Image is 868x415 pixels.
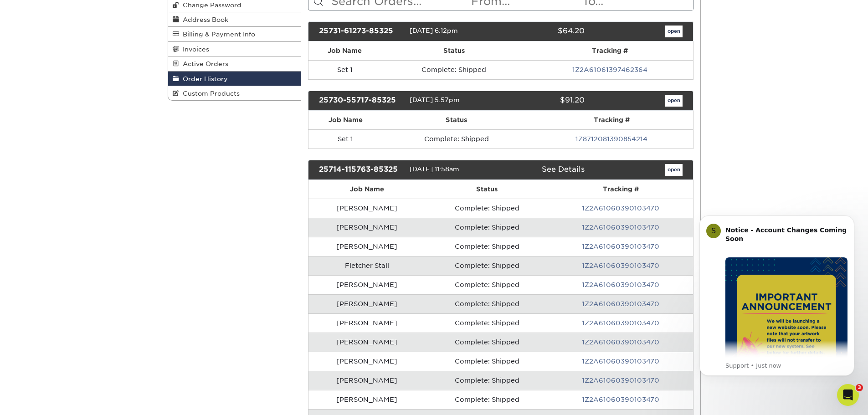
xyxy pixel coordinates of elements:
[426,199,549,218] td: Complete: Shipped
[168,27,301,41] a: Billing & Payment Info
[426,352,549,371] td: Complete: Shipped
[308,371,426,390] td: [PERSON_NAME]
[308,256,426,275] td: Fletcher Stall
[494,95,591,107] div: $91.20
[168,56,301,71] a: Active Orders
[308,180,426,199] th: Job Name
[308,199,426,218] td: [PERSON_NAME]
[382,129,530,149] td: Complete: Shipped
[179,31,255,38] span: Billing & Payment Info
[426,218,549,237] td: Complete: Shipped
[426,333,549,352] td: Complete: Shipped
[381,60,527,79] td: Complete: Shipped
[168,12,301,27] a: Address Book
[2,387,77,412] iframe: Google Customer Reviews
[179,46,209,53] span: Invoices
[426,313,549,333] td: Complete: Shipped
[179,75,228,82] span: Order History
[582,319,659,327] a: 1Z2A61060390103470
[582,358,659,365] a: 1Z2A61060390103470
[308,41,381,60] th: Job Name
[381,41,527,60] th: Status
[837,384,859,406] iframe: Intercom live chat
[426,371,549,390] td: Complete: Shipped
[312,26,410,37] div: 25731-61273-85325
[542,165,585,174] a: See Details
[308,313,426,333] td: [PERSON_NAME]
[308,129,382,149] td: Set 1
[308,60,381,79] td: Set 1
[530,111,693,129] th: Tracking #
[312,95,410,107] div: 25730-55717-85325
[582,281,659,288] a: 1Z2A61060390103470
[582,243,659,250] a: 1Z2A61060390103470
[665,164,683,176] a: open
[582,262,659,269] a: 1Z2A61060390103470
[308,333,426,352] td: [PERSON_NAME]
[308,111,382,129] th: Job Name
[168,86,301,100] a: Custom Products
[410,27,458,34] span: [DATE] 6:12pm
[426,275,549,294] td: Complete: Shipped
[582,300,659,307] a: 1Z2A61060390103470
[582,377,659,384] a: 1Z2A61060390103470
[312,164,410,176] div: 25714-115763-85325
[426,256,549,275] td: Complete: Shipped
[179,90,240,97] span: Custom Products
[308,352,426,371] td: [PERSON_NAME]
[308,294,426,313] td: [PERSON_NAME]
[426,390,549,409] td: Complete: Shipped
[494,26,591,37] div: $64.20
[168,72,301,86] a: Order History
[179,1,241,9] span: Change Password
[582,338,659,346] a: 1Z2A61060390103470
[426,294,549,313] td: Complete: Shipped
[527,41,693,60] th: Tracking #
[686,202,868,390] iframe: Intercom notifications message
[582,205,659,212] a: 1Z2A61060390103470
[308,237,426,256] td: [PERSON_NAME]
[856,384,863,391] span: 3
[308,390,426,409] td: [PERSON_NAME]
[582,224,659,231] a: 1Z2A61060390103470
[308,275,426,294] td: [PERSON_NAME]
[549,180,693,199] th: Tracking #
[582,396,659,403] a: 1Z2A61060390103470
[575,135,647,143] a: 1Z8712081390854214
[665,26,683,37] a: open
[665,95,683,107] a: open
[426,237,549,256] td: Complete: Shipped
[382,111,530,129] th: Status
[410,96,460,103] span: [DATE] 5:57pm
[572,66,647,73] a: 1Z2A61061397462364
[308,218,426,237] td: [PERSON_NAME]
[179,16,228,23] span: Address Book
[168,42,301,56] a: Invoices
[426,180,549,199] th: Status
[410,165,459,173] span: [DATE] 11:58am
[179,60,228,67] span: Active Orders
